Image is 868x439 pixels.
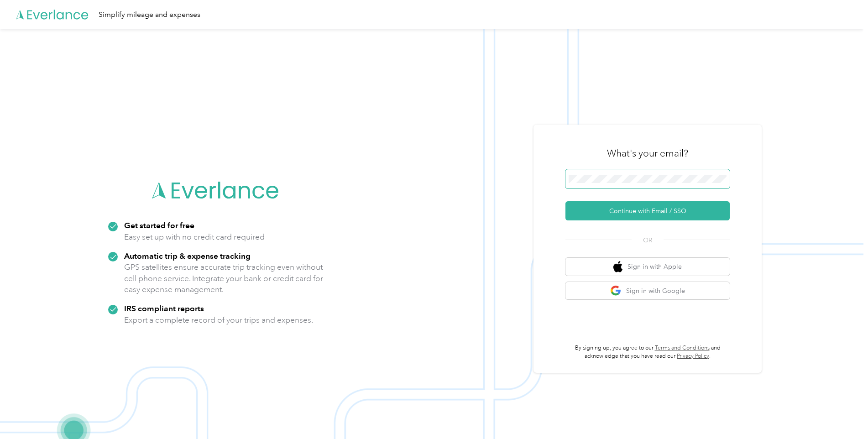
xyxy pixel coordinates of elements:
[124,261,324,295] p: GPS satellites ensure accurate trip tracking even without cell phone service. Integrate your bank...
[124,220,194,230] strong: Get started for free
[565,344,730,360] p: By signing up, you agree to our and acknowledge that you have read our .
[124,231,265,243] p: Easy set up with no credit card required
[613,261,622,272] img: apple logo
[99,9,200,21] div: Simplify mileage and expenses
[565,282,730,300] button: google logoSign in with Google
[124,303,204,313] strong: IRS compliant reports
[565,201,730,220] button: Continue with Email / SSO
[124,251,251,261] strong: Automatic trip & expense tracking
[565,258,730,276] button: apple logoSign in with Apple
[632,235,664,245] span: OR
[677,353,709,360] a: Privacy Policy
[124,314,313,326] p: Export a complete record of your trips and expenses.
[610,285,622,297] img: google logo
[607,147,688,160] h3: What's your email?
[655,345,710,351] a: Terms and Conditions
